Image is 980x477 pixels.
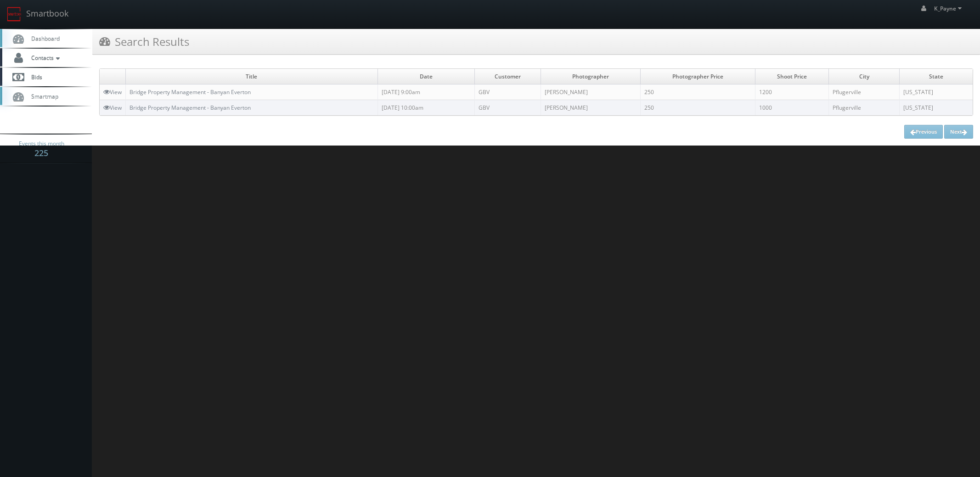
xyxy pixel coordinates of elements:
td: State [900,69,973,84]
span: Dashboard [27,34,60,42]
a: Bridge Property Management - Banyan Everton [130,88,251,96]
td: GBV [474,84,541,100]
strong: 225 [34,147,48,158]
td: [US_STATE] [900,84,973,100]
td: Shoot Price [755,69,828,84]
td: Photographer Price [640,69,755,84]
td: Pflugerville [829,84,900,100]
td: 1200 [755,84,828,100]
td: [PERSON_NAME] [541,100,641,116]
td: GBV [474,100,541,116]
td: Date [377,69,474,84]
td: 250 [640,100,755,116]
img: smartbook-logo.png [7,7,22,22]
a: Bridge Property Management - Banyan Everton [130,104,251,112]
span: Smartmap [27,92,58,100]
td: 250 [640,84,755,100]
td: [DATE] 10:00am [377,100,474,116]
a: View [103,104,122,112]
td: Photographer [541,69,641,84]
span: K_Payne [934,5,964,12]
td: [US_STATE] [900,100,973,116]
h3: Search Results [99,34,189,50]
span: Contacts [27,54,62,62]
span: Bids [27,73,42,81]
span: Events this month [19,139,64,148]
td: 1000 [755,100,828,116]
td: [DATE] 9:00am [377,84,474,100]
td: Pflugerville [829,100,900,116]
td: City [829,69,900,84]
td: [PERSON_NAME] [541,84,641,100]
td: Title [126,69,378,84]
td: Customer [474,69,541,84]
a: View [103,88,122,96]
